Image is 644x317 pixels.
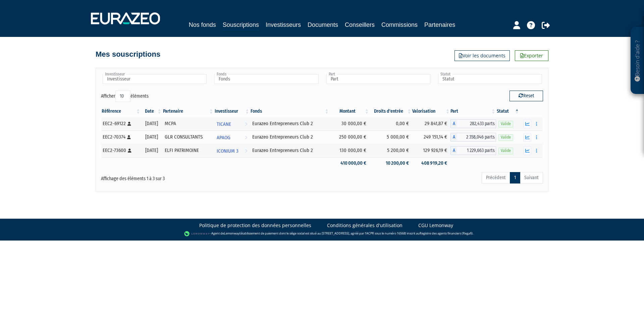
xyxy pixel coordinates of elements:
[252,120,327,127] div: Eurazeo Entrepreneurs Club 2
[498,134,513,141] span: Valide
[7,230,637,237] div: - Agent de (établissement de paiement dont le siège social est situé au [STREET_ADDRESS], agréé p...
[103,147,139,154] div: EEC2-73600
[162,106,214,117] th: Partenaire: activer pour trier la colonne par ordre croissant
[214,106,250,117] th: Investisseur: activer pour trier la colonne par ordre croissant
[450,146,457,155] span: A
[217,145,238,157] span: ICONIUM 3
[214,117,250,130] a: TICANE
[252,134,327,141] div: Eurazeo Entrepreneurs Club 2
[127,122,131,126] i: [Français] Personne physique
[450,106,496,117] th: Part: activer pour trier la colonne par ordre croissant
[420,231,473,235] a: Registre des agents financiers (Regafi)
[370,144,412,157] td: 5 200,00 €
[252,147,327,154] div: Eurazeo Entrepreneurs Club 2
[330,106,370,117] th: Montant: activer pour trier la colonne par ordre croissant
[127,135,131,139] i: [Français] Personne physique
[450,146,496,155] div: A - Eurazeo Entrepreneurs Club 2
[370,117,412,130] td: 0,00 €
[330,144,370,157] td: 130 000,00 €
[141,106,162,117] th: Date: activer pour trier la colonne par ordre croissant
[250,106,329,117] th: Fonds: activer pour trier la colonne par ordre croissant
[128,149,131,153] i: [Français] Personne physique
[330,157,370,169] td: 410 000,00 €
[498,121,513,127] span: Valide
[412,106,450,117] th: Valorisation: activer pour trier la colonne par ordre croissant
[143,147,160,154] div: [DATE]
[96,50,160,58] h4: Mes souscriptions
[634,31,641,91] p: Besoin d'aide ?
[498,148,513,154] span: Valide
[370,106,412,117] th: Droits d'entrée: activer pour trier la colonne par ordre croissant
[217,118,231,130] span: TICANE
[245,118,247,130] i: Voir l'investisseur
[412,130,450,144] td: 249 151,14 €
[162,144,214,157] td: ELFI PATRIMOINE
[103,134,139,141] div: EEC2-70374
[450,133,496,142] div: A - Eurazeo Entrepreneurs Club 2
[162,117,214,130] td: MCPA
[266,20,301,30] a: Investisseurs
[450,119,496,128] div: A - Eurazeo Entrepreneurs Club 2
[101,106,141,117] th: Référence : activer pour trier la colonne par ordre croissant
[184,230,210,237] img: logo-lemonway.png
[101,91,149,102] label: Afficher éléments
[515,50,548,61] a: Exporter
[189,20,216,30] a: Nos fonds
[496,106,520,117] th: Statut : activer pour trier la colonne par ordre d&eacute;croissant
[412,157,450,169] td: 408 919,20 €
[457,133,496,142] span: 2 358,046 parts
[454,50,510,61] a: Voir les documents
[143,134,160,141] div: [DATE]
[245,145,247,157] i: Voir l'investisseur
[345,20,375,30] a: Conseillers
[510,172,520,183] a: 1
[330,130,370,144] td: 250 000,00 €
[418,222,453,229] a: CGU Lemonway
[330,117,370,130] td: 30 000,00 €
[370,130,412,144] td: 5 000,00 €
[245,131,247,144] i: Voir l'investisseur
[412,117,450,130] td: 29 841,87 €
[162,130,214,144] td: GLR CONSULTANTS
[91,12,160,24] img: 1732889491-logotype_eurazeo_blanc_rvb.png
[103,120,139,127] div: EEC2-69122
[308,20,338,30] a: Documents
[143,120,160,127] div: [DATE]
[424,20,455,30] a: Partenaires
[327,222,402,229] a: Conditions générales d'utilisation
[223,20,259,31] a: Souscriptions
[224,231,239,235] a: Lemonway
[509,91,543,101] button: Reset
[370,157,412,169] td: 10 200,00 €
[412,144,450,157] td: 129 926,19 €
[115,91,130,102] select: Afficheréléments
[450,119,457,128] span: A
[101,171,279,182] div: Affichage des éléments 1 à 3 sur 3
[214,144,250,157] a: ICONIUM 3
[381,20,418,30] a: Commissions
[457,146,496,155] span: 1 229,663 parts
[214,130,250,144] a: APAOG
[217,131,230,144] span: APAOG
[199,222,311,229] a: Politique de protection des données personnelles
[450,133,457,142] span: A
[457,119,496,128] span: 282,433 parts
